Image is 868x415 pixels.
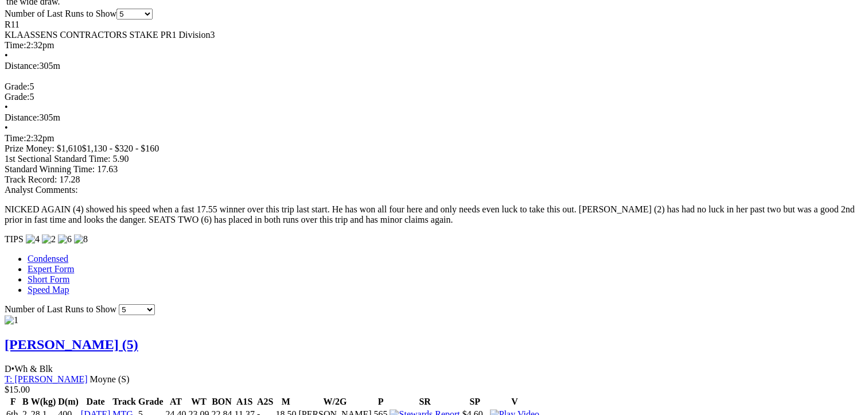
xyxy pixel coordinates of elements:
div: 305m [5,113,863,123]
a: Speed Map [28,285,69,294]
span: R11 [5,20,20,29]
span: Time: [5,40,26,50]
span: 17.63 [97,164,118,174]
img: 4 [26,234,40,245]
div: 305m [5,61,863,71]
span: Number of Last Runs to Show [5,304,116,314]
span: 17.28 [59,174,80,184]
div: 2:32pm [5,133,863,143]
th: SP [462,396,488,408]
a: Short Form [28,274,69,284]
div: 5 [5,82,863,92]
img: 6 [58,234,72,245]
th: BON [211,396,232,408]
th: Grade [138,396,164,408]
th: WT [188,396,209,408]
th: V [489,396,540,408]
span: • [11,364,15,374]
img: 2 [42,234,56,245]
div: Number of Last Runs to Show [5,9,863,20]
a: T: [PERSON_NAME] [5,374,88,384]
img: 8 [74,234,88,245]
th: A1S [233,396,255,408]
th: D(m) [57,396,79,408]
div: KLAASSENS CONTRACTORS STAKE PR1 Division3 [5,30,863,40]
span: Grade: [5,82,30,91]
span: • [5,51,8,60]
span: 5.90 [112,154,129,164]
th: Date [80,396,111,408]
p: NICKED AGAIN (4) showed his speed when a fast 17.55 winner over this trip last start. He has won ... [5,204,863,225]
div: 2:32pm [5,40,863,51]
img: 1 [5,315,18,325]
span: Moyne (S) [90,374,130,384]
a: Expert Form [28,264,74,274]
span: Grade: [5,92,30,102]
th: B [22,396,29,408]
span: Distance: [5,113,39,122]
span: 1st Sectional Standard Time: [5,154,110,164]
th: W/2G [298,396,372,408]
span: Distance: [5,61,39,71]
th: SR [389,396,460,408]
th: F [6,396,21,408]
span: • [5,123,8,133]
span: • [5,102,8,112]
th: A2S [256,396,274,408]
div: Prize Money: $1,610 [5,143,863,154]
th: M [275,396,297,408]
span: Analyst Comments: [5,185,78,195]
span: TIPS [5,234,24,244]
div: 5 [5,92,863,102]
th: Track [112,396,137,408]
th: P [373,396,388,408]
span: Standard Winning Time: [5,164,95,174]
span: $1,130 - $320 - $160 [82,143,159,153]
span: $15.00 [5,385,30,394]
th: W(kg) [30,396,57,408]
span: D Wh & Blk [5,364,53,374]
a: Condensed [28,254,68,263]
th: AT [165,396,186,408]
span: Time: [5,133,26,143]
span: Track Record: [5,174,57,184]
a: [PERSON_NAME] (5) [5,337,138,352]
